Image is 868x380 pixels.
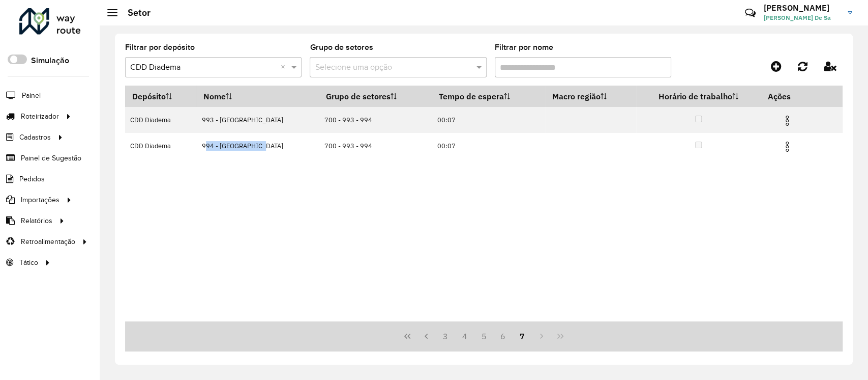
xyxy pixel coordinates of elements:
[636,86,761,107] th: Horário de trabalho
[417,327,436,346] button: Previous Page
[125,41,195,53] label: Filtrar por depósito
[513,327,532,346] button: 7
[545,86,636,107] th: Macro região
[495,41,553,53] label: Filtrar por nome
[432,133,545,159] td: 00:07
[398,327,417,346] button: First Page
[764,3,840,13] h3: [PERSON_NAME]
[19,132,51,143] span: Cadastros
[19,257,38,268] span: Tático
[455,327,474,346] button: 4
[319,107,432,133] td: 700 - 993 - 994
[493,327,513,346] button: 6
[319,86,432,107] th: Grupo de setores
[280,61,289,73] span: Clear all
[474,327,494,346] button: 5
[117,7,151,18] h2: Setor
[125,107,196,133] td: CDD Diadema
[739,2,761,24] a: Contato Rápido
[432,86,545,107] th: Tempo de espera
[21,111,59,122] span: Roteirizador
[22,90,41,101] span: Painel
[319,133,432,159] td: 700 - 993 - 994
[19,174,45,184] span: Pedidos
[196,86,319,107] th: Nome
[196,133,319,159] td: 994 - [GEOGRAPHIC_DATA]
[436,327,455,346] button: 3
[761,86,822,107] th: Ações
[432,107,545,133] td: 00:07
[31,55,69,67] label: Simulação
[21,153,81,164] span: Painel de Sugestão
[125,86,196,107] th: Depósito
[764,13,840,22] span: [PERSON_NAME] De Sa
[310,41,373,53] label: Grupo de setores
[196,107,319,133] td: 993 - [GEOGRAPHIC_DATA]
[21,236,75,247] span: Retroalimentação
[21,215,52,226] span: Relatórios
[21,195,59,205] span: Importações
[125,133,196,159] td: CDD Diadema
